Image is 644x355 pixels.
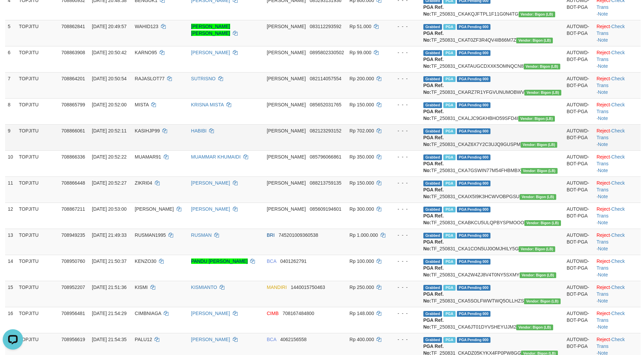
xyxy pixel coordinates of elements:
[349,102,374,107] span: Rp 150.000
[135,232,166,238] span: RUSMAN1995
[191,337,230,342] a: [PERSON_NAME]
[16,72,59,98] td: TOPJITU
[443,259,455,265] span: Marked by bjqsamuel
[423,24,442,30] span: Grabbed
[597,24,625,36] a: Check Trans
[267,232,275,238] span: BRI
[597,232,610,238] a: Reject
[5,150,16,176] td: 10
[391,75,418,82] div: - - -
[421,124,564,150] td: TF_250831_CKAZ6X7Y2C3UJQ9GUSPM
[598,37,608,43] a: Note
[191,232,212,238] a: RUSMAN
[457,207,491,212] span: PGA Pending
[443,311,455,317] span: Marked by bjqsamuel
[423,311,442,317] span: Grabbed
[598,298,608,304] a: Note
[391,258,418,265] div: - - -
[421,307,564,333] td: TF_250831_CKA6JT01DYVSHEYIJJM2
[5,203,16,229] td: 12
[598,194,608,199] a: Note
[519,12,555,17] span: Vendor URL: https://dashboard.q2checkout.com/secure
[5,46,16,72] td: 6
[443,24,455,30] span: Marked by bjqdanil
[16,124,59,150] td: TOPJITU
[594,46,641,72] td: · ·
[597,285,610,290] a: Reject
[518,116,555,122] span: Vendor URL: https://dashboard.q2checkout.com/secure
[61,102,85,107] span: 708865799
[349,206,374,212] span: Rp 300.000
[594,20,641,46] td: · ·
[597,128,610,133] a: Reject
[391,284,418,291] div: - - -
[267,24,306,29] span: [PERSON_NAME]
[391,180,418,186] div: - - -
[421,72,564,98] td: TF_250831_CKARZ7R1YFGVUNUMOBWV
[521,142,557,148] span: Vendor URL: https://dashboard.q2checkout.com/secure
[16,150,59,176] td: TOPJITU
[564,150,594,176] td: AUTOWD-BOT-PGA
[349,311,374,316] span: Rp 148.000
[92,50,126,55] span: [DATE] 20:50:42
[421,20,564,46] td: TF_250831_CKAT0ZF3R4QV4IB66M7Z
[16,176,59,203] td: TOPJITU
[267,128,306,133] span: [PERSON_NAME]
[310,50,344,55] span: Copy 0895802330502 to clipboard
[135,311,161,316] span: CIMBNIAGA
[516,38,553,43] span: Vendor URL: https://dashboard.q2checkout.com/secure
[267,180,306,186] span: [PERSON_NAME]
[5,98,16,124] td: 8
[421,281,564,307] td: TF_250831_CKA5SOLFWWTWQ5OLLHZS
[443,285,455,291] span: Marked by bjqsamuel
[598,11,608,17] a: Note
[597,337,610,342] a: Reject
[5,72,16,98] td: 7
[594,255,641,281] td: · ·
[92,24,126,29] span: [DATE] 20:49:57
[92,154,126,160] span: [DATE] 20:52:22
[423,291,444,304] b: PGA Ref. No:
[267,311,279,316] span: CIMB
[267,50,306,55] span: [PERSON_NAME]
[423,30,444,43] b: PGA Ref. No:
[524,298,561,304] span: Vendor URL: https://dashboard.q2checkout.com/secure
[191,206,230,212] a: [PERSON_NAME]
[267,154,306,160] span: [PERSON_NAME]
[421,176,564,203] td: TF_250831_CKAIX5I9K3HCWVOBPGSU
[457,128,491,134] span: PGA Pending
[457,233,491,238] span: PGA Pending
[61,180,85,186] span: 708866448
[349,285,374,290] span: Rp 250.000
[391,23,418,30] div: - - -
[421,203,564,229] td: TF_250831_CKABKCU5ULQPBYSPMOOO
[423,181,442,186] span: Grabbed
[598,142,608,147] a: Note
[564,46,594,72] td: AUTOWD-BOT-PGA
[349,128,374,133] span: Rp 702.000
[564,229,594,255] td: AUTOWD-BOT-PGA
[310,206,341,212] span: Copy 085609194601 to clipboard
[92,128,126,133] span: [DATE] 20:52:11
[191,285,217,290] a: KISMIANTO
[457,50,491,56] span: PGA Pending
[443,50,455,56] span: Marked by bjqdanil
[92,76,126,81] span: [DATE] 20:50:54
[457,259,491,265] span: PGA Pending
[135,76,165,81] span: RAJASLOT77
[61,206,85,212] span: 708867211
[61,76,85,81] span: 708864201
[92,180,126,186] span: [DATE] 20:52:27
[16,281,59,307] td: TOPJITU
[524,64,560,69] span: Vendor URL: https://dashboard.q2checkout.com/secure
[61,285,85,290] span: 708952207
[597,180,625,192] a: Check Trans
[391,232,418,238] div: - - -
[443,207,455,212] span: Marked by bjqdanil
[92,285,126,290] span: [DATE] 21:51:36
[16,20,59,46] td: TOPJITU
[423,128,442,134] span: Grabbed
[443,76,455,82] span: Marked by bjqdanil
[443,102,455,108] span: Marked by bjqdanil
[564,124,594,150] td: AUTOWD-BOT-PGA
